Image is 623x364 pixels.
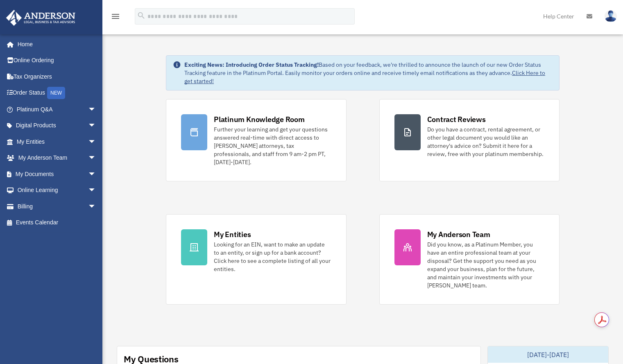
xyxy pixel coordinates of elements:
[184,61,553,85] div: Based on your feedback, we're thrilled to announce the launch of our new Order Status Tracking fe...
[88,166,104,183] span: arrow_drop_down
[214,114,305,124] div: Platinum Knowledge Room
[427,240,544,289] div: Did you know, as a Platinum Member, you have an entire professional team at your disposal? Get th...
[379,214,560,305] a: My Anderson Team Did you know, as a Platinum Member, you have an entire professional team at your...
[6,150,109,166] a: My Anderson Teamarrow_drop_down
[184,61,319,68] strong: Exciting News: Introducing Order Status Tracking!
[488,346,608,363] div: [DATE]-[DATE]
[6,68,109,85] a: Tax Organizers
[6,36,104,52] a: Home
[88,150,104,167] span: arrow_drop_down
[427,125,544,158] div: Do you have a contract, rental agreement, or other legal document you would like an attorney's ad...
[6,198,109,215] a: Billingarrow_drop_down
[88,182,104,199] span: arrow_drop_down
[88,118,104,134] span: arrow_drop_down
[214,229,251,240] div: My Entities
[6,85,109,102] a: Order StatusNEW
[6,101,109,118] a: Platinum Q&Aarrow_drop_down
[6,133,109,150] a: My Entitiesarrow_drop_down
[4,10,78,26] img: Anderson Advisors Platinum Portal
[184,69,545,85] a: Click Here to get started!
[427,229,490,240] div: My Anderson Team
[88,198,104,215] span: arrow_drop_down
[6,118,109,134] a: Digital Productsarrow_drop_down
[379,99,560,181] a: Contract Reviews Do you have a contract, rental agreement, or other legal document you would like...
[88,133,104,150] span: arrow_drop_down
[111,14,120,21] a: menu
[166,214,346,305] a: My Entities Looking for an EIN, want to make an update to an entity, or sign up for a bank accoun...
[214,125,331,166] div: Further your learning and get your questions answered real-time with direct access to [PERSON_NAM...
[111,11,120,21] i: menu
[6,182,109,199] a: Online Learningarrow_drop_down
[6,52,109,69] a: Online Ordering
[88,101,104,118] span: arrow_drop_down
[6,215,109,231] a: Events Calendar
[214,240,331,273] div: Looking for an EIN, want to make an update to an entity, or sign up for a bank account? Click her...
[427,114,486,124] div: Contract Reviews
[47,87,65,99] div: NEW
[137,11,146,20] i: search
[166,99,346,181] a: Platinum Knowledge Room Further your learning and get your questions answered real-time with dire...
[605,10,617,22] img: User Pic
[6,166,109,182] a: My Documentsarrow_drop_down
